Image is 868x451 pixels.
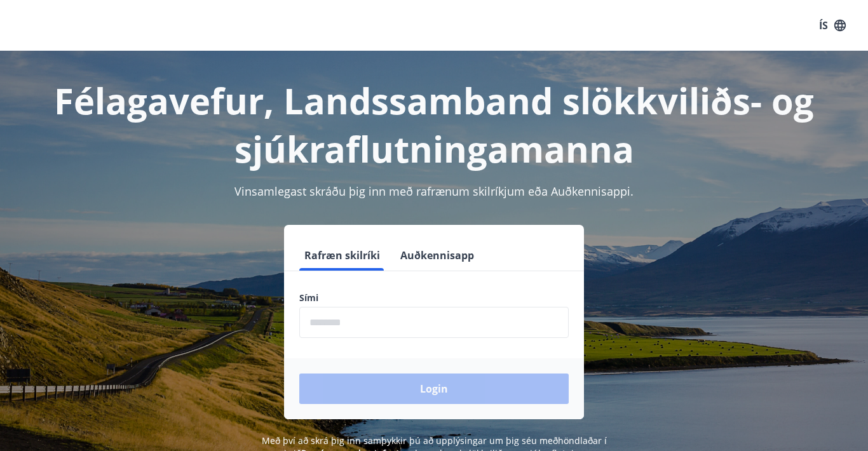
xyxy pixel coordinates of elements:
[395,240,479,271] button: Auðkennisapp
[15,76,853,173] h1: Félagavefur, Landssamband slökkviliðs- og sjúkraflutningamanna
[299,292,569,304] label: Sími
[234,184,634,199] span: Vinsamlegast skráðu þig inn með rafrænum skilríkjum eða Auðkennisappi.
[812,14,853,37] button: ÍS
[299,240,385,271] button: Rafræn skilríki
